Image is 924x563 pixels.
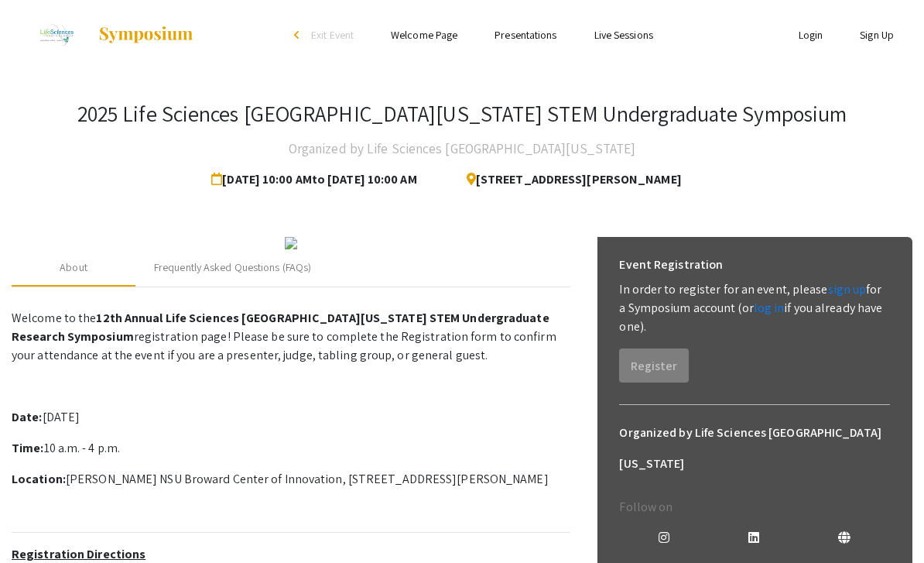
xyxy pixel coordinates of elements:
[799,28,823,42] a: Login
[60,259,87,276] div: About
[12,439,570,458] p: 10 a.m. - 4 p.m.
[12,310,549,345] strong: 12th Annual Life Sciences [GEOGRAPHIC_DATA][US_STATE] STEM Undergraduate Research Symposium
[12,409,43,425] strong: Date:
[12,546,145,562] u: Registration Directions
[12,309,570,365] p: Welcome to the registration page! Please be sure to complete the Registration form to confirm you...
[828,281,867,297] a: sign up
[12,493,66,551] iframe: Chat
[594,28,653,42] a: Live Sessions
[285,237,297,249] img: 32153a09-f8cb-4114-bf27-cfb6bc84fc69.png
[454,164,682,195] span: [STREET_ADDRESS][PERSON_NAME]
[289,133,635,164] h4: Organized by Life Sciences [GEOGRAPHIC_DATA][US_STATE]
[294,30,303,39] div: arrow_back_ios
[311,28,354,42] span: Exit Event
[12,408,570,427] p: [DATE]
[30,15,82,54] img: 2025 Life Sciences South Florida STEM Undergraduate Symposium
[98,26,194,44] img: Symposium by ForagerOne
[619,280,890,336] p: In order to register for an event, please for a Symposium account (or if you already have one).
[12,471,66,487] strong: Location:
[495,28,556,42] a: Presentations
[12,440,44,456] strong: Time:
[860,28,894,42] a: Sign Up
[12,470,570,489] p: [PERSON_NAME] NSU Broward Center of Innovation, [STREET_ADDRESS][PERSON_NAME]
[391,28,457,42] a: Welcome Page
[754,300,785,316] a: log in
[12,15,194,54] a: 2025 Life Sciences South Florida STEM Undergraduate Symposium
[619,417,890,479] h6: Organized by Life Sciences [GEOGRAPHIC_DATA][US_STATE]
[619,348,689,383] button: Register
[211,164,423,195] span: [DATE] 10:00 AM to [DATE] 10:00 AM
[77,101,847,127] h3: 2025 Life Sciences [GEOGRAPHIC_DATA][US_STATE] STEM Undergraduate Symposium
[619,249,723,280] h6: Event Registration
[619,498,890,517] p: Follow on
[154,259,311,276] div: Frequently Asked Questions (FAQs)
